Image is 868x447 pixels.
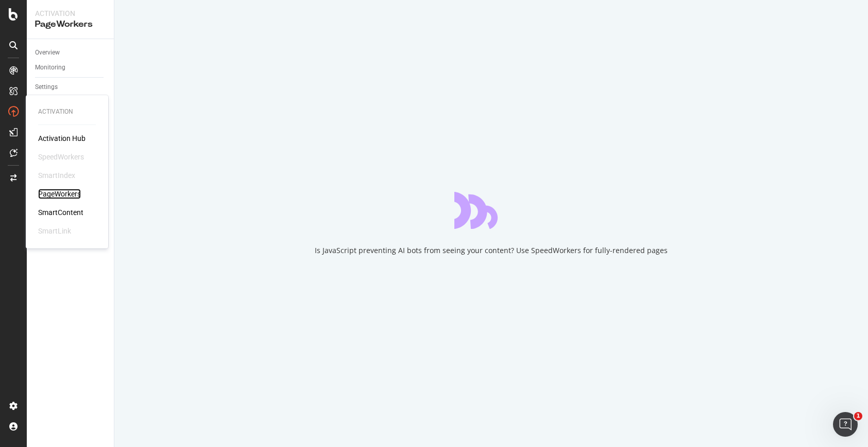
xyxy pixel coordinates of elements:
div: SpeedWorkers [38,152,84,162]
a: Overview [35,47,107,58]
div: Overview [35,47,60,58]
iframe: Intercom live chat [833,412,858,437]
div: animation [454,192,529,229]
a: Activation Hub [38,133,86,144]
span: 1 [854,412,862,420]
a: PageWorkers [38,189,81,199]
a: SmartContent [38,207,83,218]
div: Monitoring [35,62,65,73]
div: Settings [35,82,58,93]
div: PageWorkers [35,19,106,30]
a: Monitoring [35,62,107,73]
div: Is JavaScript preventing AI bots from seeing your content? Use SpeedWorkers for fully-rendered pages [315,245,668,256]
div: Activation [38,108,96,116]
div: SmartIndex [38,170,75,181]
div: SmartLink [38,226,71,236]
a: Settings [35,82,107,93]
div: Activation [35,8,106,19]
